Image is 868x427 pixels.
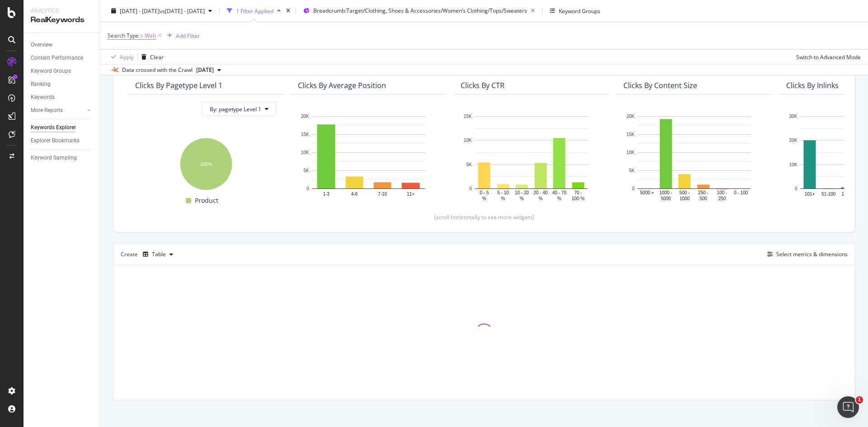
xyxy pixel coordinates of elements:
text: % [482,196,486,201]
div: Analytics [31,7,93,15]
div: times [284,6,292,15]
a: Keywords Explorer [31,123,94,132]
text: 500 [699,196,707,201]
iframe: Intercom live chat [837,396,859,418]
text: 20K [627,114,635,119]
a: More Reports [31,106,85,115]
div: Add Filter [176,32,200,39]
text: 101+ [805,192,815,197]
text: 100 - [717,190,727,195]
div: Keyword Groups [559,7,600,14]
div: A chart. [623,112,764,202]
div: Table [152,252,166,257]
text: 10 - 20 [515,190,529,195]
text: 15K [301,132,309,137]
div: RealKeywords [31,15,93,25]
a: Ranking [31,80,94,89]
button: Apply [108,50,134,64]
span: Web [145,29,156,42]
a: Keywords [31,93,94,102]
text: 5 - 10 [497,190,509,195]
text: 15K [627,132,635,137]
div: Content Performance [31,53,83,63]
svg: A chart. [135,133,276,192]
text: 20K [789,138,797,143]
div: Keyword Sampling [31,153,77,163]
text: % [557,196,561,201]
text: 15K [464,114,472,119]
div: 1 Filter Applied [236,7,274,14]
text: % [538,196,542,201]
span: Product [195,195,218,206]
span: = [140,32,143,39]
text: 16-50 [841,192,853,197]
div: Ranking [31,80,51,89]
text: 1000 [679,196,690,201]
div: Clicks By pagetype Level 1 [135,81,222,90]
text: 10K [464,138,472,143]
text: 20 - 40 [533,190,548,195]
div: Clicks By CTR [461,81,505,90]
a: Explorer Bookmarks [31,136,94,145]
text: 0 [469,186,472,191]
button: Add Filter [164,30,200,41]
div: More Reports [31,106,63,115]
text: 5K [629,168,635,173]
text: 250 [718,196,726,201]
text: 30K [789,114,797,119]
text: 70 - [574,190,582,195]
text: 0 [632,186,635,191]
span: By: pagetype Level 1 [210,105,261,113]
div: (scroll horizontally to see more widgets) [124,213,844,221]
span: Breadcrumb: Target/Clothing, Shoes & Accessories/Women’s Clothing/Tops/Sweaters [313,7,527,14]
button: Clear [138,50,164,64]
div: Create [121,247,177,262]
div: Clicks By Average Position [298,81,386,90]
text: 40 - 70 [552,190,567,195]
div: Data crossed with the Crawl [122,66,193,74]
text: 1-3 [323,192,330,197]
button: 1 Filter Applied [223,4,284,18]
button: [DATE] - [DATE]vs[DATE] - [DATE] [108,4,216,18]
text: 11+ [407,192,415,197]
text: % [520,196,524,201]
text: 10K [301,150,309,155]
text: 5K [466,162,472,167]
div: Overview [31,40,52,50]
text: 10K [789,162,797,167]
button: [DATE] [193,65,225,75]
button: Table [139,247,177,262]
div: Keywords Explorer [31,123,76,132]
svg: A chart. [298,112,439,202]
div: Select metrics & dimensions [776,250,848,258]
div: Keywords [31,93,55,102]
div: Explorer Bookmarks [31,136,80,145]
text: 20K [301,114,309,119]
a: Keyword Groups [31,66,94,76]
text: 5000 + [640,190,654,195]
button: Switch to Advanced Mode [793,50,861,64]
div: Keyword Groups [31,66,71,76]
span: 2024 Dec. 18th [196,66,214,74]
svg: A chart. [461,112,602,202]
text: 100% [200,162,212,167]
text: 100 % [572,196,585,201]
text: 5000 [661,196,671,201]
div: Clear [150,53,164,61]
text: 0 [307,186,309,191]
text: 0 - 100 [734,190,748,195]
a: Overview [31,40,94,50]
span: Search Type [108,32,139,39]
text: 10K [627,150,635,155]
text: 0 [795,186,797,191]
button: Select metrics & dimensions [764,249,848,260]
button: Keyword Groups [546,4,604,18]
button: By: pagetype Level 1 [202,102,276,116]
text: 500 - [679,190,690,195]
span: [DATE] - [DATE] [120,7,160,14]
div: Apply [120,53,134,61]
div: Clicks By Inlinks [786,81,839,90]
text: 7-10 [378,192,387,197]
